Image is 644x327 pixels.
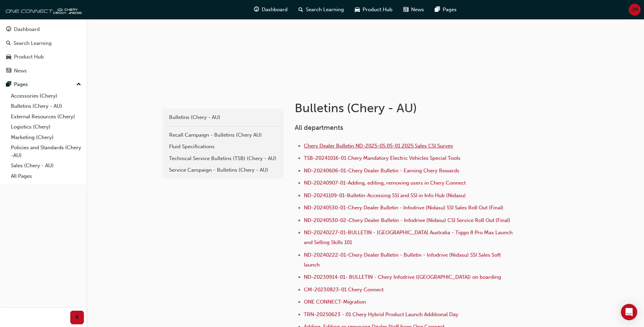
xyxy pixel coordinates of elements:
a: CM-20230823-01 Chery Connect [304,287,384,293]
span: prev-icon [75,313,80,322]
span: Product Hub [363,6,392,14]
span: JM [631,6,638,14]
a: Accessories (Chery) [8,91,84,101]
a: news-iconNews [398,3,429,17]
span: news-icon [403,5,408,14]
a: ND-20240907-01-Adding, editing, removing users in Chery Connect [304,180,466,186]
span: search-icon [298,5,303,14]
span: up-icon [76,80,81,89]
div: News [14,67,27,75]
a: Logistics (Chery) [8,122,84,132]
a: Bulletins (Chery - AU) [166,111,281,123]
a: search-iconSearch Learning [293,3,349,17]
a: ND-20240227-01-BULLETIN - [GEOGRAPHIC_DATA] Australia - Tiggo 8 Pro Max Launch and Selling Skills... [304,229,514,245]
div: Technical Service Bulletins (TSB) (Chery - AU) [169,155,278,162]
span: pages-icon [6,82,11,88]
a: ND-20241109-01-Bulletin-Accessing SSI and SSI in Info Hub (Nidasu) [304,192,466,199]
a: Recall Campaign - Bulletins (Chery AU) [166,129,281,141]
span: Search Learning [306,6,344,14]
button: Pages [3,78,84,91]
a: News [3,65,84,77]
span: Dashboard [262,6,288,14]
a: guage-iconDashboard [249,3,293,17]
h1: Bulletins (Chery - AU) [295,101,517,116]
span: news-icon [6,68,11,74]
a: pages-iconPages [429,3,462,17]
a: Search Learning [3,37,84,50]
a: Service Campaign - Bulletins (Chery - AU) [166,164,281,176]
div: Open Intercom Messenger [621,304,637,320]
span: car-icon [6,54,11,60]
div: Search Learning [14,39,52,47]
a: Technical Service Bulletins (TSB) (Chery - AU) [166,153,281,165]
span: guage-icon [6,27,11,33]
a: ONE CONNECT-Migration [304,299,366,305]
span: guage-icon [254,5,259,14]
div: Dashboard [14,25,40,33]
div: Recall Campaign - Bulletins (Chery AU) [169,131,278,139]
a: ND-20230914-01- BULLETIN - Chery Infodrive ([GEOGRAPHIC_DATA]) on boarding [304,274,501,280]
a: ND-20240606-01-Chery Dealer Bulletin - Earning Chery Rewards [304,168,459,174]
a: Dashboard [3,23,84,36]
a: ND-20240530-02-Chery Dealer Bulletin - Infodrive (Nidasu) CSI Service Roll Out (Final) [304,217,510,223]
a: car-iconProduct Hub [349,3,398,17]
span: pages-icon [435,5,440,14]
span: All departments [295,124,343,132]
a: ND-20240222-01-Chery Dealer Bulletin - Bulletin - Infodrive (Nidasu) SSI Sales Soft launch [304,252,502,268]
a: Marketing (Chery) [8,132,84,143]
div: Product Hub [14,53,44,61]
a: Chery Dealer Bulletin ND-2025-05.05-01 2025 Sales CSI Survey [304,143,453,149]
button: DashboardSearch LearningProduct HubNews [3,22,84,78]
span: News [411,6,424,14]
a: Sales (Chery - AU) [8,160,84,171]
button: JM [629,4,641,16]
div: Bulletins (Chery - AU) [169,114,278,121]
div: Fluid Specifications [169,143,278,151]
a: ND-20240530-01-Chery Dealer Bulletin - Infodrive (Nidasu) SSI Sales Roll Out (Final) [304,205,503,211]
span: search-icon [6,40,11,47]
a: Product Hub [3,51,84,63]
a: All Pages [8,171,84,182]
img: oneconnect [3,3,81,16]
span: car-icon [355,5,360,14]
a: TSB-20241016-01 Chery Mandatory Electric Vehicles Special Tools [304,155,460,161]
div: Pages [14,81,28,88]
div: Service Campaign - Bulletins (Chery - AU) [169,166,278,174]
a: Policies and Standards (Chery -AU) [8,142,84,160]
a: TRN-20250623 - 01 Chery Hybrid Product Launch Additional Day [304,311,458,317]
a: Fluid Specifications [166,141,281,153]
span: Pages [443,6,457,14]
a: External Resources (Chery) [8,111,84,122]
a: Bulletins (Chery - AU) [8,101,84,111]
